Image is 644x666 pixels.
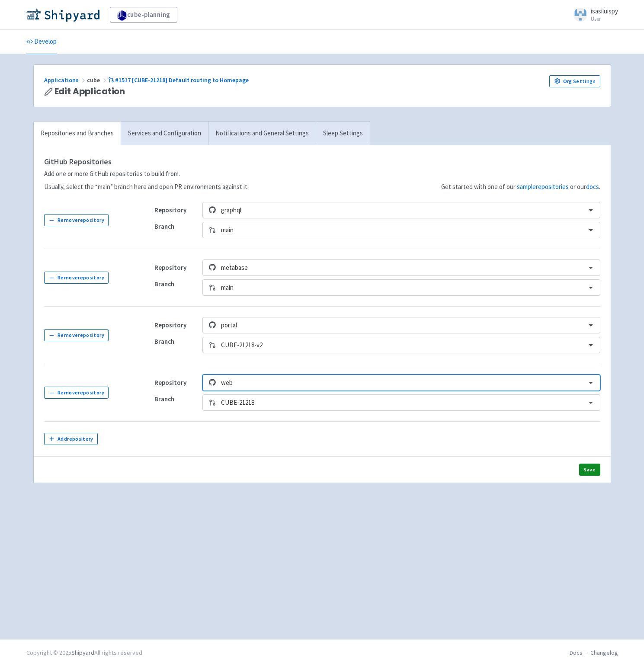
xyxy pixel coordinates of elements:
[591,16,618,22] small: User
[44,214,109,226] button: Removerepository
[44,169,249,179] p: Add one or more GitHub repositories to build from.
[121,122,208,145] a: Services and Configuration
[71,649,94,656] a: Shipyard
[110,7,177,22] a: cube-planning
[316,122,370,145] a: Sleep Settings
[154,206,186,214] strong: Repository
[44,272,109,284] button: Removerepository
[34,122,121,145] a: Repositories and Branches
[590,649,618,656] a: Changelog
[586,183,599,191] a: docs
[26,30,57,54] a: Develop
[154,395,174,403] strong: Branch
[108,76,250,84] a: #1517 [CUBE-21218] Default routing to Homepage
[154,280,174,288] strong: Branch
[26,648,144,657] div: Copyright © 2025 All rights reserved.
[154,222,174,231] strong: Branch
[154,263,186,272] strong: Repository
[549,75,600,87] a: Org Settings
[208,122,316,145] a: Notifications and General Settings
[579,464,600,476] button: Save
[568,8,618,22] a: isasiluispy User
[44,329,109,341] button: Removerepository
[591,7,618,15] span: isasiluispy
[517,183,569,191] a: samplerepositories
[570,649,583,656] a: Docs
[44,387,109,399] button: Removerepository
[87,76,108,84] span: cube
[54,86,125,96] span: Edit Application
[44,76,87,84] a: Applications
[44,182,249,192] p: Usually, select the “main” branch here and open PR environments against it.
[26,8,99,22] img: Shipyard logo
[154,378,186,387] strong: Repository
[441,182,600,192] p: Get started with one of our or our .
[44,157,112,166] strong: GitHub Repositories
[154,337,174,346] strong: Branch
[44,433,98,445] button: Addrepository
[154,321,186,329] strong: Repository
